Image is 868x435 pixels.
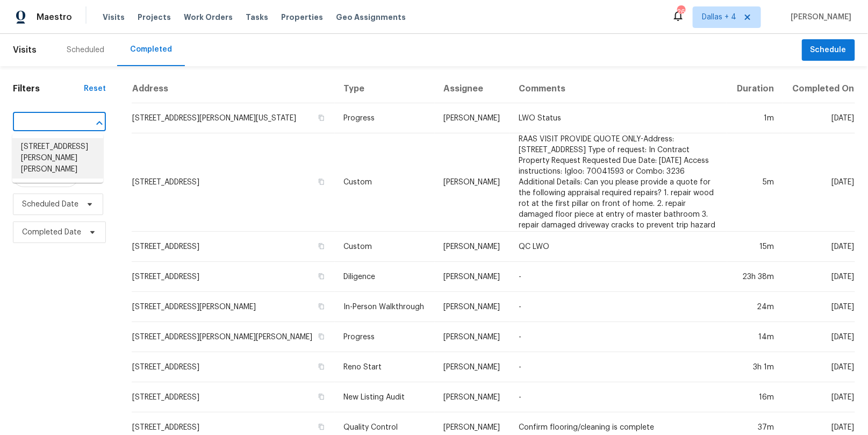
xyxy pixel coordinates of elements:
td: [STREET_ADDRESS][PERSON_NAME][PERSON_NAME] [132,322,335,352]
span: Schedule [810,44,847,57]
td: [DATE] [783,322,855,352]
td: 15m [727,232,783,262]
td: - [510,382,727,412]
li: [STREET_ADDRESS][PERSON_NAME][PERSON_NAME] [12,138,103,179]
button: Schedule [802,39,855,61]
td: Progress [335,103,435,133]
span: Completed Date [22,227,81,238]
td: [STREET_ADDRESS][PERSON_NAME][US_STATE] [132,103,335,133]
td: QC LWO [510,232,727,262]
button: Copy Address [317,362,326,372]
button: Copy Address [317,177,326,187]
td: LWO Status [510,103,727,133]
div: 265 [677,6,685,17]
td: 24m [727,292,783,322]
td: 14m [727,322,783,352]
button: Copy Address [317,332,326,341]
td: [STREET_ADDRESS][PERSON_NAME] [132,292,335,322]
div: Completed [130,44,172,55]
th: Duration [727,75,783,103]
button: Copy Address [317,302,326,311]
td: [DATE] [783,103,855,133]
td: [DATE] [783,382,855,412]
button: Copy Address [317,241,326,251]
button: Copy Address [317,422,326,432]
td: [STREET_ADDRESS] [132,232,335,262]
td: [PERSON_NAME] [435,103,510,133]
td: [PERSON_NAME] [435,292,510,322]
td: 23h 38m [727,262,783,292]
div: Scheduled [67,45,104,55]
span: [PERSON_NAME] [787,12,852,23]
td: - [510,352,727,382]
td: Diligence [335,262,435,292]
span: Visits [13,38,37,62]
td: [PERSON_NAME] [435,133,510,232]
td: Progress [335,322,435,352]
th: Address [132,75,335,103]
th: Type [335,75,435,103]
span: Scheduled Date [22,199,78,210]
td: 3h 1m [727,352,783,382]
td: In-Person Walkthrough [335,292,435,322]
td: [STREET_ADDRESS] [132,352,335,382]
th: Completed On [783,75,855,103]
th: Comments [510,75,727,103]
span: Maestro [37,12,72,23]
td: [PERSON_NAME] [435,232,510,262]
td: [PERSON_NAME] [435,352,510,382]
td: [PERSON_NAME] [435,262,510,292]
input: Search for an address... [13,115,76,131]
span: Properties [281,12,323,23]
button: Copy Address [317,272,326,281]
div: Reset [84,83,106,94]
td: [DATE] [783,352,855,382]
span: Geo Assignments [336,12,406,23]
td: [STREET_ADDRESS] [132,382,335,412]
td: RAAS VISIT PROVIDE QUOTE ONLY-Address: [STREET_ADDRESS] Type of request: In Contract Property Req... [510,133,727,232]
td: [PERSON_NAME] [435,322,510,352]
td: - [510,322,727,352]
span: Dallas + 4 [702,12,736,23]
span: Projects [138,12,171,23]
td: Custom [335,133,435,232]
td: [STREET_ADDRESS] [132,133,335,232]
td: [DATE] [783,292,855,322]
td: [PERSON_NAME] [435,382,510,412]
button: Close [92,116,107,131]
td: 1m [727,103,783,133]
td: New Listing Audit [335,382,435,412]
td: [DATE] [783,262,855,292]
td: [STREET_ADDRESS] [132,262,335,292]
button: Copy Address [317,113,326,123]
span: Visits [103,12,125,23]
td: 5m [727,133,783,232]
td: [DATE] [783,232,855,262]
td: [DATE] [783,133,855,232]
span: Tasks [246,13,268,21]
th: Assignee [435,75,510,103]
h1: Filters [13,83,84,94]
button: Copy Address [317,392,326,402]
td: Reno Start [335,352,435,382]
td: Custom [335,232,435,262]
td: - [510,292,727,322]
td: 16m [727,382,783,412]
span: Work Orders [184,12,233,23]
td: - [510,262,727,292]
